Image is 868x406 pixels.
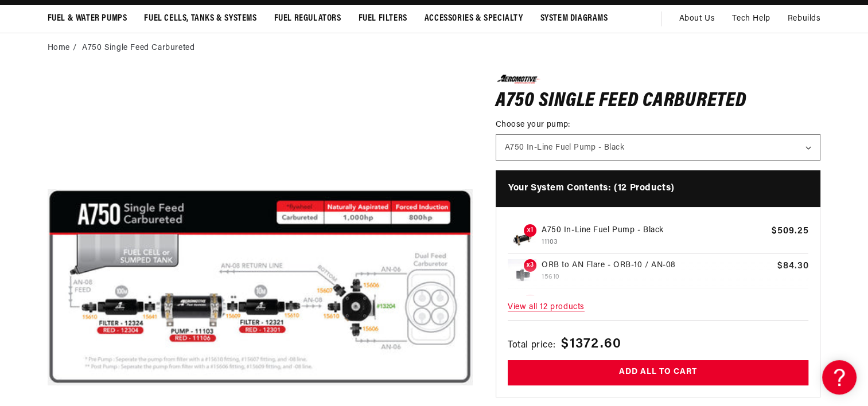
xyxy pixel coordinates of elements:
[416,5,532,32] summary: Accessories & Specialty
[508,259,809,288] a: ORB to AN Flare x3 ORB to AN Flare - ORB-10 / AN-08 15610 $84.30
[350,5,416,32] summary: Fuel Filters
[508,338,555,353] span: Total price:
[48,42,821,54] nav: breadcrumbs
[508,360,809,386] button: Add all to cart
[496,119,821,131] label: Choose your pump:
[542,224,766,237] p: A750 In-Line Fuel Pump - Black
[135,5,265,32] summary: Fuel Cells, Tanks & Systems
[524,224,536,237] span: x1
[82,42,194,54] li: A750 Single Feed Carbureted
[48,42,70,54] a: Home
[540,13,608,25] span: System Diagrams
[532,5,617,32] summary: System Diagrams
[359,13,407,25] span: Fuel Filters
[542,237,766,248] p: 11103
[39,5,136,32] summary: Fuel & Water Pumps
[508,259,536,288] img: ORB to AN Flare
[48,13,127,25] span: Fuel & Water Pumps
[542,259,772,272] p: ORB to AN Flare - ORB-10 / AN-08
[732,13,770,25] span: Tech Help
[723,5,779,33] summary: Tech Help
[679,14,715,23] span: About Us
[524,259,536,272] span: x3
[266,5,350,32] summary: Fuel Regulators
[788,13,821,25] span: Rebuilds
[496,170,821,207] h4: Your System Contents: (12 Products)
[144,13,256,25] span: Fuel Cells, Tanks & Systems
[771,224,808,238] span: $509.25
[779,5,830,33] summary: Rebuilds
[274,13,341,25] span: Fuel Regulators
[670,5,723,33] a: About Us
[425,13,523,25] span: Accessories & Specialty
[496,92,821,111] h1: A750 Single Feed Carbureted
[508,295,809,320] span: View all 12 products
[508,224,809,253] a: A750 In-Line Fuel Pump x1 A750 In-Line Fuel Pump - Black 11103 $509.25
[777,259,808,273] span: $84.30
[508,224,536,253] img: A750 In-Line Fuel Pump
[561,334,621,354] span: $1372.60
